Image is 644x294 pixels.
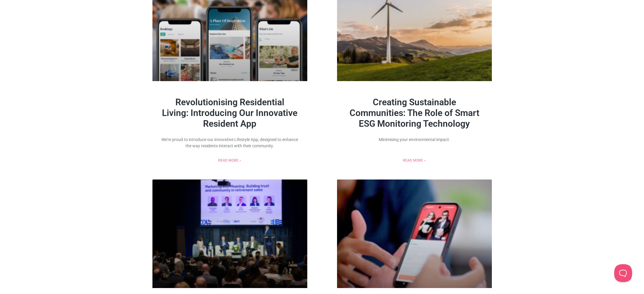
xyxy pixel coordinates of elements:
p: Minimising your environmental impact. [346,137,483,143]
a: Read more about Revolutionising Residential Living: Introducing Our Innovative Resident App [218,158,241,163]
a: Hands holding a smartphone with the screen displaying a property and resident app. [337,180,492,288]
a: Creating Sustainable Communities: The Role of Smart ESG Monitoring Technology [350,97,479,129]
a: Revolutionising Residential Living: Introducing Our Innovative Resident App [162,97,297,129]
p: We’re proud to introduce our innovative Lifestyle App, designed to enhance the way residents inte... [161,137,298,149]
iframe: Toggle Customer Support [614,264,632,282]
a: Read more about Creating Sustainable Communities: The Role of Smart ESG Monitoring Technology [403,158,426,163]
